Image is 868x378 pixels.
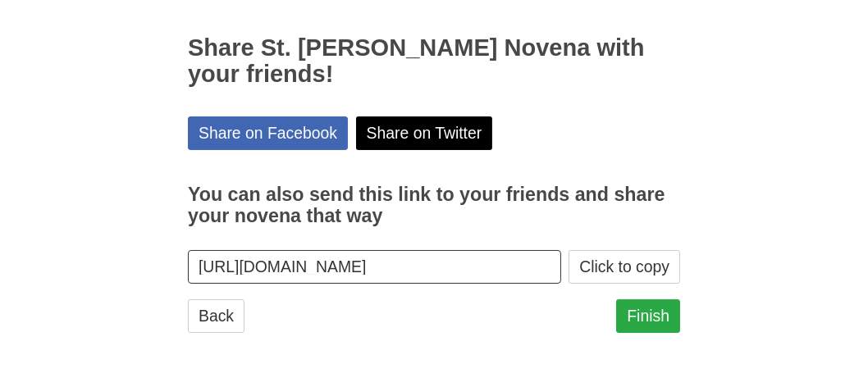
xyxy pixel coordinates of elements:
h3: You can also send this link to your friends and share your novena that way [188,184,680,226]
a: Finish [616,299,680,333]
a: Back [188,299,244,333]
a: Share on Facebook [188,116,348,150]
h2: Share St. [PERSON_NAME] Novena with your friends! [188,35,680,88]
a: Share on Twitter [356,116,493,150]
button: Click to copy [569,250,680,284]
